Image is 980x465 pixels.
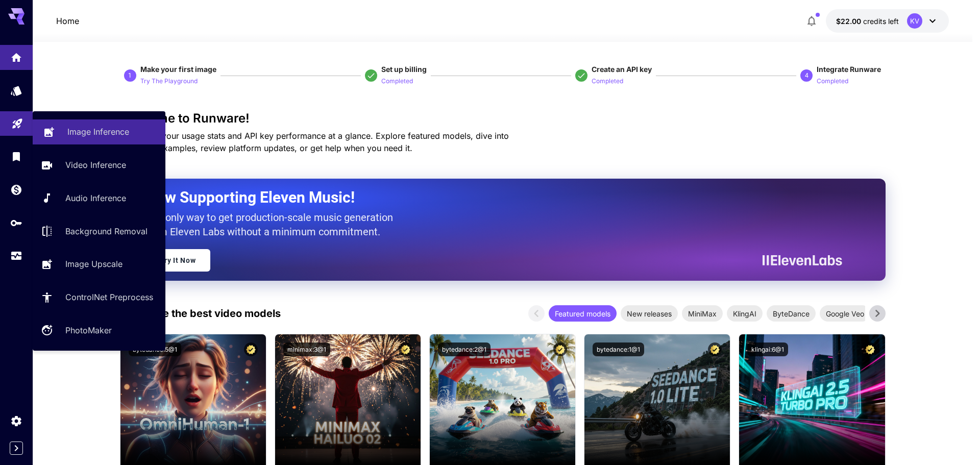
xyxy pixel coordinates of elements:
[56,15,79,27] p: Home
[621,308,678,319] span: New releases
[67,126,129,138] p: Image Inference
[10,250,22,262] div: Usage
[65,291,153,303] p: ControlNet Preprocess
[33,252,165,277] a: Image Upscale
[381,65,427,74] span: Set up billing
[11,114,23,127] div: Playground
[33,218,165,243] a: Background Removal
[145,210,401,239] p: The only way to get production-scale music generation from Eleven Labs without a minimum commitment.
[120,306,281,321] p: Test drive the best video models
[10,84,22,97] div: Models
[33,186,165,211] a: Audio Inference
[145,249,210,272] a: Try It Now
[708,342,722,356] button: Certified Model – Vetted for best performance and includes a commercial license.
[438,342,491,356] button: bytedance:2@1
[120,131,509,153] span: Check out your usage stats and API key performance at a glance. Explore featured models, dive int...
[10,414,22,427] div: Settings
[592,77,623,86] p: Completed
[10,48,22,61] div: Home
[10,216,22,229] div: API Keys
[10,442,23,455] button: Expand sidebar
[826,9,949,33] button: $22.00
[56,15,79,27] nav: breadcrumb
[65,159,126,171] p: Video Inference
[128,71,132,80] p: 1
[10,150,22,163] div: Library
[820,308,870,319] span: Google Veo
[33,153,165,178] a: Video Inference
[283,342,330,356] button: minimax:3@1
[805,71,808,80] p: 4
[140,77,198,86] p: Try The Playground
[65,324,112,336] p: PhotoMaker
[553,342,567,356] button: Certified Model – Vetted for best performance and includes a commercial license.
[593,342,644,356] button: bytedance:1@1
[727,308,763,319] span: KlingAI
[907,13,922,29] div: KV
[65,258,122,270] p: Image Upscale
[549,308,617,319] span: Featured models
[275,334,421,465] img: alt
[244,342,258,356] button: Certified Model – Vetted for best performance and includes a commercial license.
[430,334,575,465] img: alt
[10,180,22,193] div: Wallet
[739,334,885,465] img: alt
[120,334,266,465] img: alt
[65,225,148,237] p: Background Removal
[767,308,816,319] span: ByteDance
[863,17,899,26] span: credits left
[381,77,413,86] p: Completed
[836,16,899,27] div: $22.00
[33,119,165,144] a: Image Inference
[592,65,652,74] span: Create an API key
[863,342,877,356] button: Certified Model – Vetted for best performance and includes a commercial license.
[140,65,216,74] span: Make your first image
[682,308,723,319] span: MiniMax
[747,342,788,356] button: klingai:6@1
[33,285,165,310] a: ControlNet Preprocess
[584,334,730,465] img: alt
[145,188,835,207] h2: Now Supporting Eleven Music!
[817,65,881,74] span: Integrate Runware
[817,77,848,86] p: Completed
[33,318,165,343] a: PhotoMaker
[65,192,126,204] p: Audio Inference
[399,342,412,356] button: Certified Model – Vetted for best performance and includes a commercial license.
[836,17,863,26] span: $22.00
[120,111,886,126] h3: Welcome to Runware!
